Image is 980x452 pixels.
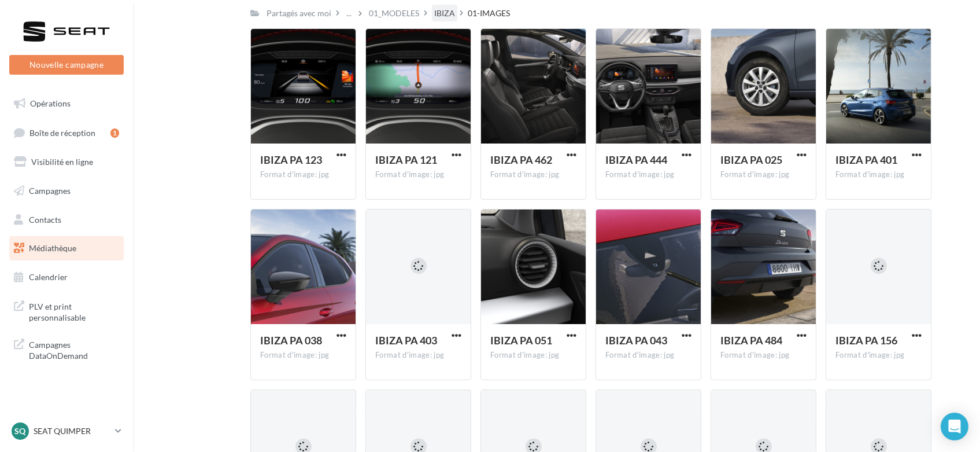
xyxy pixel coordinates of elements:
span: Opérations [30,98,71,108]
div: Format d'image: jpg [490,350,576,361]
span: IBIZA PA 043 [605,334,667,347]
span: IBIZA PA 038 [260,334,322,347]
a: Calendrier [7,265,126,289]
a: Visibilité en ligne [7,150,126,174]
div: 1 [110,128,119,138]
span: Calendrier [29,272,68,282]
span: IBIZA PA 121 [375,153,437,166]
div: Format d'image: jpg [375,170,461,180]
span: IBIZA PA 051 [490,334,552,347]
div: Format d'image: jpg [375,350,461,361]
button: Nouvelle campagne [9,55,124,75]
span: Médiathèque [29,243,76,253]
div: Format d'image: jpg [720,170,807,180]
span: IBIZA PA 156 [835,334,897,347]
span: IBIZA PA 403 [375,334,437,347]
span: IBIZA PA 484 [720,334,782,347]
span: IBIZA PA 123 [260,153,322,166]
span: IBIZA PA 444 [605,153,667,166]
div: Format d'image: jpg [490,170,576,180]
span: Contacts [29,214,61,224]
span: IBIZA PA 025 [720,153,782,166]
a: SQ SEAT QUIMPER [9,420,124,442]
div: ... [344,5,354,21]
a: Contacts [7,208,126,232]
span: IBIZA PA 462 [490,153,552,166]
div: Format d'image: jpg [835,350,922,361]
div: Format d'image: jpg [605,170,691,180]
span: Visibilité en ligne [31,157,93,167]
span: Boîte de réception [29,127,95,137]
div: Partagés avec moi [267,8,331,19]
a: Boîte de réception1 [7,120,126,145]
div: Format d'image: jpg [260,170,346,180]
p: SEAT QUIMPER [34,425,110,437]
span: IBIZA PA 401 [835,153,897,166]
a: Opérations [7,91,126,116]
a: Campagnes DataOnDemand [7,332,126,366]
div: Format d'image: jpg [720,350,807,361]
span: Campagnes [29,186,71,196]
div: 01-IMAGES [468,8,510,19]
div: Format d'image: jpg [260,350,346,361]
div: Format d'image: jpg [835,170,922,180]
div: Format d'image: jpg [605,350,691,361]
div: Open Intercom Messenger [941,413,968,440]
span: SQ [15,425,26,437]
span: Campagnes DataOnDemand [29,337,119,362]
div: IBIZA [434,8,455,19]
span: PLV et print personnalisable [29,299,119,324]
div: 01_MODELES [369,8,419,19]
a: PLV et print personnalisable [7,294,126,328]
a: Médiathèque [7,236,126,260]
a: Campagnes [7,179,126,203]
